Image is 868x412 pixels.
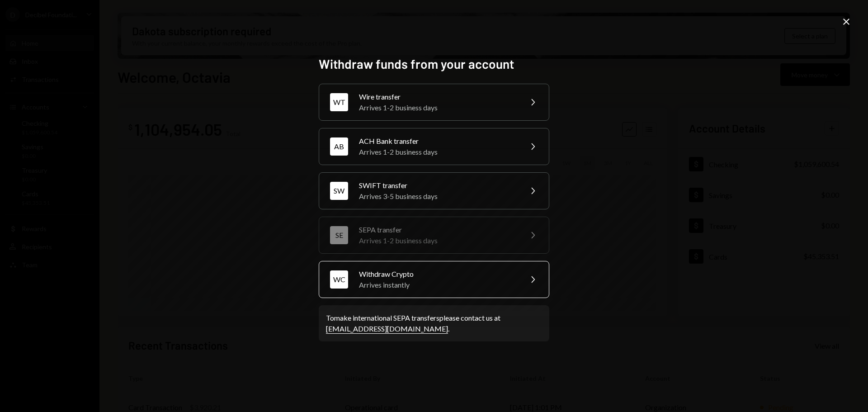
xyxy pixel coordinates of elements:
div: To make international SEPA transfers please contact us at . [326,313,542,334]
div: SEPA transfer [359,224,516,235]
div: Arrives 1-2 business days [359,235,516,246]
div: WC [330,270,348,289]
button: WTWire transferArrives 1-2 business days [319,84,549,121]
div: WT [330,93,348,111]
div: Withdraw Crypto [359,269,516,279]
div: SW [330,182,348,200]
div: Wire transfer [359,91,516,102]
button: SWSWIFT transferArrives 3-5 business days [319,172,549,209]
h2: Withdraw funds from your account [319,55,549,73]
div: SE [330,226,348,244]
div: SWIFT transfer [359,180,516,191]
a: [EMAIL_ADDRESS][DOMAIN_NAME] [326,324,448,334]
div: AB [330,137,348,156]
button: WCWithdraw CryptoArrives instantly [319,261,549,298]
div: Arrives 1-2 business days [359,102,516,113]
div: ACH Bank transfer [359,136,516,147]
button: SESEPA transferArrives 1-2 business days [319,217,549,254]
button: ABACH Bank transferArrives 1-2 business days [319,128,549,165]
div: Arrives 3-5 business days [359,191,516,202]
div: Arrives instantly [359,279,516,290]
div: Arrives 1-2 business days [359,147,516,157]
